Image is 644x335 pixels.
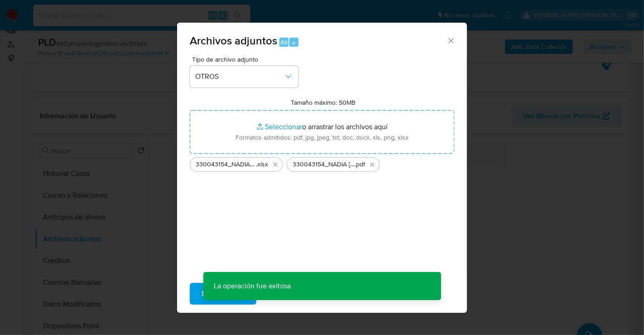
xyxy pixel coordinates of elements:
[196,160,256,169] span: 330043154_NADIA [PERSON_NAME] MALDONADO_AGO25
[203,272,302,300] p: La operación fue exitosa
[272,284,301,304] span: Cancelar
[202,284,245,304] span: Subir archivo
[292,38,295,47] span: a
[280,38,288,47] span: Alt
[355,160,365,169] span: .pdf
[293,160,355,169] span: 330043154_NADIA [PERSON_NAME] MALDONADO_AGO25
[190,283,256,305] button: Subir archivo
[270,159,281,170] button: Eliminar 330043154_NADIA GUADALUPE TAVARES MALDONADO_AGO25.xlsx
[190,33,277,49] span: Archivos adjuntos
[192,56,301,63] span: Tipo de archivo adjunto
[367,159,378,170] button: Eliminar 330043154_NADIA GUADALUPE TAVARES MALDONADO_AGO25.pdf
[190,154,454,172] ul: Archivos seleccionados
[190,66,298,87] button: OTROS
[256,160,268,169] span: .xlsx
[195,72,284,81] span: OTROS
[447,36,455,44] button: Cerrar
[291,98,356,107] label: Tamaño máximo: 50MB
